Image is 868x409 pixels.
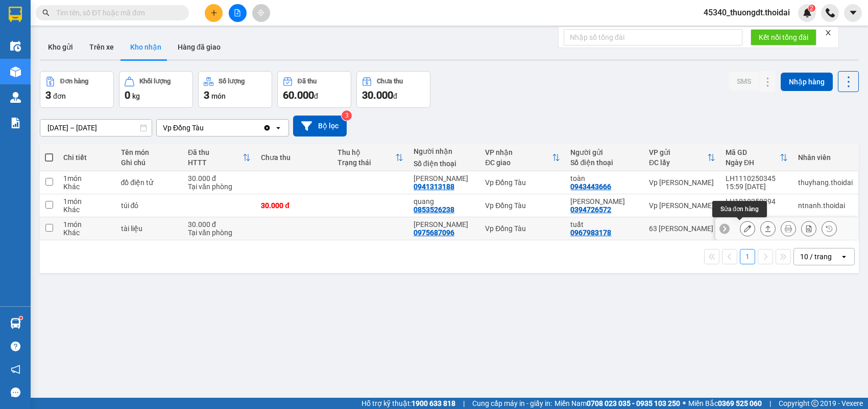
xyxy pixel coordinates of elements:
img: warehouse-icon [10,66,21,77]
button: Kết nối tổng đài [751,29,816,46]
div: thuyhang.thoidai [798,178,853,187]
img: logo [4,36,6,88]
th: Toggle SortBy [480,144,565,171]
div: Ghi chú [121,158,178,167]
div: quang [414,197,475,206]
div: 30.000 đ [188,174,251,183]
span: message [11,388,20,397]
div: Tại văn phòng [188,183,251,191]
img: logo-vxr [9,7,22,22]
div: Thu hộ [337,148,395,156]
span: | [769,398,771,409]
span: đơn [53,92,66,100]
button: Bộ lọc [293,116,347,137]
div: Lưu Đình Đức [414,220,475,229]
span: món [211,92,226,100]
button: Kho nhận [122,35,170,59]
button: Số lượng3món [198,71,272,108]
span: kg [132,92,140,100]
div: Trạng thái [337,158,395,167]
div: Đã thu [298,78,317,85]
div: Vp Đồng Tàu [163,123,204,133]
div: toàn [570,174,638,183]
span: đ [393,92,397,100]
button: 1 [740,249,755,264]
button: plus [205,4,223,22]
span: 3 [204,89,209,101]
sup: 1 [19,316,22,320]
div: 0853526238 [414,206,454,214]
div: ĐC lấy [649,158,707,167]
div: Vp Đồng Tàu [485,201,560,210]
sup: 3 [342,110,352,121]
div: Khác [63,183,111,191]
div: 0394726572 [570,206,611,214]
button: SMS [729,72,759,90]
div: minh anh [414,174,475,183]
button: Đơn hàng3đơn [40,71,114,108]
div: tuất [570,220,638,229]
img: warehouse-icon [10,41,21,52]
div: 1 món [63,220,111,229]
button: caret-down [844,4,862,22]
div: Mã GD [726,148,780,156]
th: Toggle SortBy [183,144,256,171]
div: ntnanh.thoidai [798,201,853,210]
img: solution-icon [10,118,21,128]
span: question-circle [11,342,20,351]
span: caret-down [849,8,858,17]
div: HTTT [188,158,243,167]
span: 0 [125,89,130,101]
div: 0943443666 [570,183,611,191]
button: aim [252,4,270,22]
span: Chuyển phát nhanh: [GEOGRAPHIC_DATA] - [GEOGRAPHIC_DATA] [7,44,95,80]
div: Số điện thoại [414,160,475,168]
svg: open [274,124,282,132]
span: ⚪️ [683,401,686,405]
span: aim [257,9,264,16]
input: Select a date range. [40,120,152,136]
div: Vp Đồng Tàu [485,224,560,233]
span: Miền Bắc [688,398,762,409]
div: Chưa thu [261,153,327,162]
button: Đã thu60.000đ [277,71,351,108]
button: file-add [229,4,247,22]
img: phone-icon [826,8,835,17]
span: Cung cấp máy in - giấy in: [472,398,552,409]
button: Kho gửi [40,35,81,59]
div: Chi tiết [63,153,111,162]
div: Khác [63,206,111,214]
div: Tại văn phòng [188,229,251,237]
span: 30.000 [362,89,393,101]
div: Giao hàng [760,221,776,236]
img: warehouse-icon [10,318,21,329]
span: file-add [234,9,241,16]
button: Khối lượng0kg [119,71,193,108]
div: lê lưu [570,197,638,206]
span: đ [314,92,318,100]
div: Người nhận [414,147,475,155]
div: Khối lượng [139,78,171,85]
span: search [42,9,50,16]
span: close [825,29,832,36]
span: Kết nối tổng đài [759,32,808,43]
div: ĐC giao [485,158,552,167]
img: warehouse-icon [10,92,21,103]
div: 0975687096 [414,229,454,237]
span: 60.000 [283,89,314,101]
div: Nhân viên [798,153,853,162]
div: Đã thu [188,148,243,156]
div: LH1010250294 [726,197,788,206]
span: copyright [811,400,818,407]
strong: CÔNG TY TNHH DỊCH VỤ DU LỊCH THỜI ĐẠI [9,8,92,41]
div: Vp [PERSON_NAME] [649,201,715,210]
div: 1 món [63,197,111,206]
div: Ngày ĐH [726,158,780,167]
div: tài liệu [121,224,178,233]
div: Người gửi [570,148,638,156]
span: 45340_thuongdt.thoidai [695,6,798,19]
div: 30.000 đ [261,201,327,210]
th: Toggle SortBy [332,144,408,171]
div: Vp [PERSON_NAME] [649,178,715,187]
button: Chưa thu30.000đ [356,71,430,108]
